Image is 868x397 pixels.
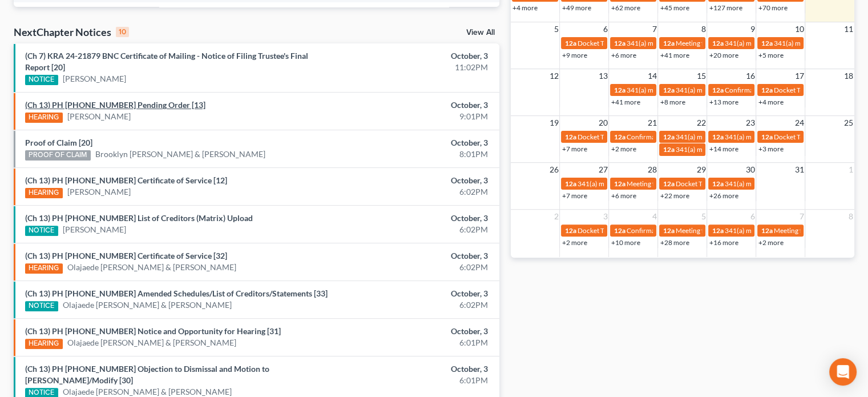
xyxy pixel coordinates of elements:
span: 24 [793,116,805,130]
div: NOTICE [25,226,58,236]
span: 3 [601,210,608,223]
span: 5 [552,22,559,36]
div: 6:02PM [341,262,488,273]
a: Olajaede [PERSON_NAME] & [PERSON_NAME] [67,262,236,273]
span: Confirmation hearing for [PERSON_NAME] [626,133,756,141]
div: October, 3 [341,363,488,375]
div: HEARING [25,188,63,198]
div: 6:01PM [341,337,488,348]
a: +6 more [611,191,636,200]
span: 7 [651,22,657,36]
span: 13 [597,69,608,83]
a: +8 more [660,98,685,106]
a: [PERSON_NAME] [67,111,131,122]
div: NextChapter Notices [14,25,129,39]
a: +9 more [562,51,587,59]
span: 12a [761,133,772,141]
a: +16 more [709,238,738,247]
span: 12a [564,179,576,188]
span: 29 [695,163,706,177]
a: (Ch 7) KRA 24-21879 BNC Certificate of Mailing - Notice of Filing Trustee's Final Report [20] [25,51,308,72]
div: NOTICE [25,301,58,311]
span: Docket Text: for [PERSON_NAME] & [PERSON_NAME] [675,179,838,188]
span: 341(a) meeting for [PERSON_NAME] [724,226,834,235]
a: +2 more [562,238,587,247]
a: [PERSON_NAME] [63,224,126,235]
div: 8:01PM [341,149,488,160]
td: UTB [332,2,387,23]
span: 341(a) meeting for [PERSON_NAME] [675,133,785,141]
span: 19 [548,116,559,130]
span: 12a [712,86,723,94]
span: Docket Text: for [PERSON_NAME] & [PERSON_NAME] [577,39,740,47]
a: Brooklyn [PERSON_NAME] & [PERSON_NAME] [95,149,265,160]
div: 9:01PM [341,111,488,122]
a: +14 more [709,145,738,153]
span: 12a [663,226,674,235]
span: 12a [712,226,723,235]
div: October, 3 [341,326,488,337]
a: +26 more [709,191,738,200]
td: Individual [278,2,332,23]
span: 341(a) meeting for [PERSON_NAME] [626,86,736,94]
td: 25-23204 [445,2,499,23]
a: (Ch 13) PH [PHONE_NUMBER] Pending Order [13] [25,100,205,110]
a: +70 more [758,3,787,12]
a: (Ch 13) PH [PHONE_NUMBER] Notice and Opportunity for Hearing [31] [25,326,281,336]
span: 30 [744,163,756,177]
a: (Ch 13) PH [PHONE_NUMBER] Objection to Dismissal and Motion to [PERSON_NAME]/Modify [30] [25,364,269,385]
span: 12a [663,39,674,47]
div: 6:02PM [341,186,488,198]
div: Open Intercom Messenger [829,358,857,386]
a: +49 more [562,3,591,12]
span: 12a [712,39,723,47]
a: (Ch 13) PH [PHONE_NUMBER] Amended Schedules/List of Creditors/Statements [33] [25,288,328,298]
div: October, 3 [341,137,488,149]
div: October, 3 [341,288,488,299]
span: 12a [613,86,625,94]
div: 11:02PM [341,62,488,73]
span: 12a [761,39,772,47]
div: 6:02PM [341,224,488,235]
div: 10 [116,27,129,37]
span: 15 [695,69,706,83]
a: +45 more [660,3,689,12]
a: [PERSON_NAME] [67,186,131,198]
a: +20 more [709,51,738,59]
span: 12a [712,133,723,141]
td: 13 [387,2,445,23]
div: October, 3 [341,250,488,262]
span: 4 [651,210,657,223]
span: 8 [847,210,854,223]
a: +127 more [709,3,742,12]
a: +13 more [709,98,738,106]
span: 341(a) meeting for [PERSON_NAME] [675,145,785,154]
span: 28 [646,163,657,177]
a: +62 more [611,3,640,12]
span: 16 [744,69,756,83]
span: 18 [843,69,854,83]
td: [PERSON_NAME] [196,2,278,23]
span: 26 [548,163,559,177]
span: 27 [597,163,608,177]
span: 6 [749,210,756,223]
span: 10 [793,22,805,36]
span: 12a [564,133,576,141]
span: 341(a) meeting for Spenser Love Sr. & [PERSON_NAME] Love [626,39,806,47]
span: 12a [761,86,772,94]
a: +10 more [611,238,640,247]
span: 12a [613,179,625,188]
span: 12a [613,133,625,141]
a: +41 more [611,98,640,106]
a: Olajaede [PERSON_NAME] & [PERSON_NAME] [67,337,236,348]
span: 12a [712,179,723,188]
div: HEARING [25,339,63,349]
span: Meeting for [PERSON_NAME] [773,226,863,235]
a: +2 more [758,238,783,247]
span: 1 [847,163,854,177]
span: 8 [700,22,706,36]
span: 341(a) meeting for [PERSON_NAME] & [PERSON_NAME] [577,179,748,188]
span: 341(a) meeting for [PERSON_NAME] [724,133,834,141]
span: 12a [761,226,772,235]
div: NOTICE [25,75,58,85]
